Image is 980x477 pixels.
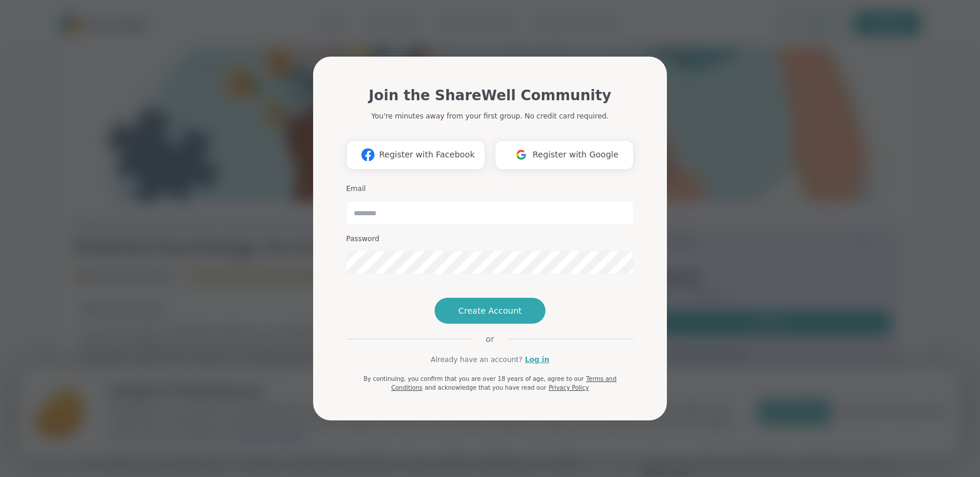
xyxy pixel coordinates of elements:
[357,144,379,166] img: ShareWell Logomark
[430,354,522,365] span: Already have an account?
[472,333,508,345] span: or
[346,184,634,194] h3: Email
[532,149,619,161] span: Register with Google
[495,140,634,170] button: Register with Google
[379,149,475,161] span: Register with Facebook
[369,85,611,106] h1: Join the ShareWell Community
[346,140,485,170] button: Register with Facebook
[525,354,549,365] a: Log in
[371,111,609,121] p: You're minutes away from your first group. No credit card required.
[363,376,584,382] span: By continuing, you confirm that you are over 18 years of age, agree to our
[548,384,588,391] a: Privacy Policy
[435,298,545,324] button: Create Account
[425,384,546,391] span: and acknowledge that you have read our
[391,376,616,391] a: Terms and Conditions
[346,234,634,244] h3: Password
[458,305,522,317] span: Create Account
[510,144,532,166] img: ShareWell Logomark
